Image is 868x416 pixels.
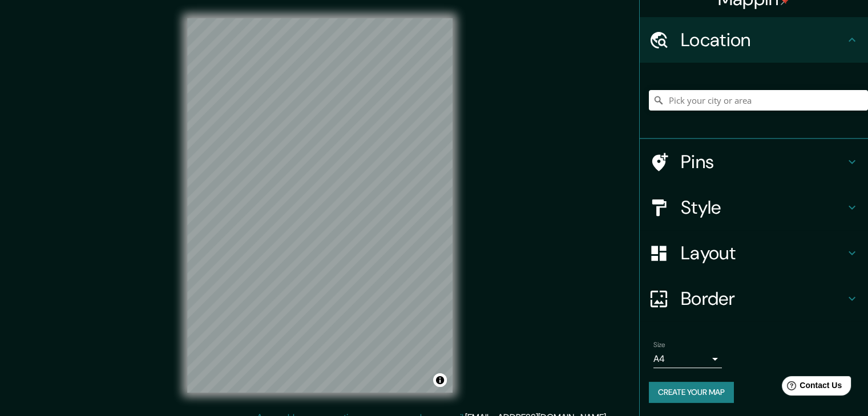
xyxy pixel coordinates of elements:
input: Pick your city or area [649,90,868,111]
button: Toggle attribution [433,373,447,387]
canvas: Map [187,18,453,393]
h4: Border [681,287,845,310]
h4: Pins [681,150,845,173]
div: Border [640,276,868,321]
h4: Location [681,28,845,51]
div: Layout [640,230,868,276]
iframe: Help widget launcher [766,372,855,403]
div: Style [640,185,868,230]
h4: Style [681,196,845,219]
button: Create your map [649,382,734,403]
h4: Layout [681,242,845,264]
div: Pins [640,139,868,185]
div: A4 [653,350,722,368]
div: Location [640,17,868,63]
label: Size [653,340,665,350]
